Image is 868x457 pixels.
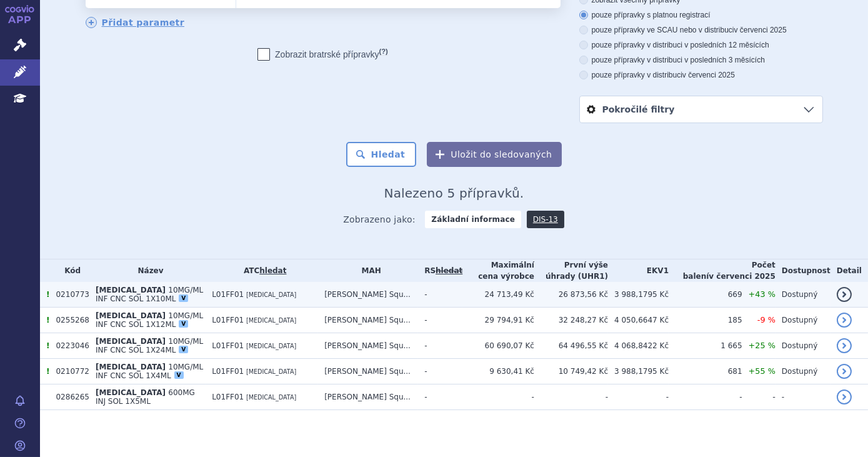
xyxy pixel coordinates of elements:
a: Pokročilé filtry [580,96,822,123]
div: V [179,294,188,302]
span: v červenci 2025 [682,71,735,79]
td: 1 665 [669,333,742,359]
div: V [174,371,184,379]
span: Nalezeno 5 přípravků. [384,186,524,201]
td: 32 248,27 Kč [534,308,608,333]
a: detail [837,389,852,404]
span: Tento přípravek má více úhrad. [46,290,49,299]
div: V [179,346,188,353]
span: -9 % [757,315,776,324]
span: L01FF01 [212,341,244,350]
span: 10MG/ML INF CNC SOL 1X4ML [96,363,203,380]
span: Tento přípravek má více úhrad. [46,316,49,324]
td: Dostupný [776,282,831,308]
span: 600MG INJ SOL 1X5ML [96,388,195,406]
td: 3 988,1795 Kč [608,359,669,384]
label: pouze přípravky v distribuci v posledních 12 měsících [579,40,823,50]
td: - [418,333,462,359]
div: V [179,320,188,328]
td: - [418,359,462,384]
span: v červenci 2025 [709,272,775,281]
span: L01FF01 [212,393,244,401]
td: 60 690,07 Kč [462,333,534,359]
td: 0210773 [49,282,89,308]
td: 185 [669,308,742,333]
a: detail [837,338,852,353]
a: vyhledávání neobsahuje žádnou platnou referenční skupinu [436,266,462,275]
label: pouze přípravky ve SCAU nebo v distribuci [579,25,823,35]
td: Dostupný [776,359,831,384]
a: DIS-13 [527,211,564,228]
abbr: (?) [379,48,388,56]
td: - [462,384,534,410]
th: ATC [206,259,318,282]
th: RS [418,259,462,282]
span: [MEDICAL_DATA] [96,286,166,294]
span: [MEDICAL_DATA] [96,388,166,397]
td: 3 988,1795 Kč [608,282,669,308]
span: [MEDICAL_DATA] [96,363,166,371]
a: hledat [259,266,286,275]
label: pouze přípravky v distribuci v posledních 3 měsících [579,55,823,65]
th: Název [89,259,206,282]
td: - [608,384,669,410]
span: [MEDICAL_DATA] [96,337,166,346]
td: 0255268 [49,308,89,333]
span: [MEDICAL_DATA] [246,394,296,401]
td: 10 749,42 Kč [534,359,608,384]
span: L01FF01 [212,367,244,376]
td: [PERSON_NAME] Squ... [318,308,418,333]
td: - [418,384,462,410]
span: v červenci 2025 [734,26,787,34]
th: EKV1 [608,259,669,282]
td: 24 713,49 Kč [462,282,534,308]
label: pouze přípravky s platnou registrací [579,10,823,20]
span: +25 % [749,341,776,350]
td: - [742,384,776,410]
td: - [669,384,742,410]
td: - [776,384,831,410]
th: Dostupnost [776,259,831,282]
span: +55 % [749,366,776,376]
td: [PERSON_NAME] Squ... [318,359,418,384]
th: Počet balení [669,259,776,282]
button: Hledat [346,142,417,167]
td: [PERSON_NAME] Squ... [318,384,418,410]
th: První výše úhrady (UHR1) [534,259,608,282]
span: Zobrazeno jako: [343,211,416,228]
td: 0223046 [49,333,89,359]
a: detail [837,313,852,328]
td: 4 050,6647 Kč [608,308,669,333]
span: L01FF01 [212,290,244,299]
th: Kód [49,259,89,282]
label: pouze přípravky v distribuci [579,70,823,80]
td: - [418,282,462,308]
td: 64 496,55 Kč [534,333,608,359]
a: Přidat parametr [86,17,185,28]
th: Detail [831,259,868,282]
td: Dostupný [776,308,831,333]
td: 669 [669,282,742,308]
label: Zobrazit bratrské přípravky [257,48,388,61]
td: 29 794,91 Kč [462,308,534,333]
span: Tento přípravek má více úhrad. [46,341,49,350]
span: [MEDICAL_DATA] [96,311,166,320]
td: - [534,384,608,410]
td: [PERSON_NAME] Squ... [318,333,418,359]
td: 0210772 [49,359,89,384]
td: 4 068,8422 Kč [608,333,669,359]
th: MAH [318,259,418,282]
th: Maximální cena výrobce [462,259,534,282]
span: L01FF01 [212,316,244,324]
td: 9 630,41 Kč [462,359,534,384]
span: 10MG/ML INF CNC SOL 1X12ML [96,311,203,329]
td: 0286265 [49,384,89,410]
span: [MEDICAL_DATA] [246,317,296,324]
a: detail [837,364,852,379]
td: [PERSON_NAME] Squ... [318,282,418,308]
span: [MEDICAL_DATA] [246,368,296,375]
td: - [418,308,462,333]
span: +43 % [749,289,776,299]
td: 681 [669,359,742,384]
span: 10MG/ML INF CNC SOL 1X10ML [96,286,203,303]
